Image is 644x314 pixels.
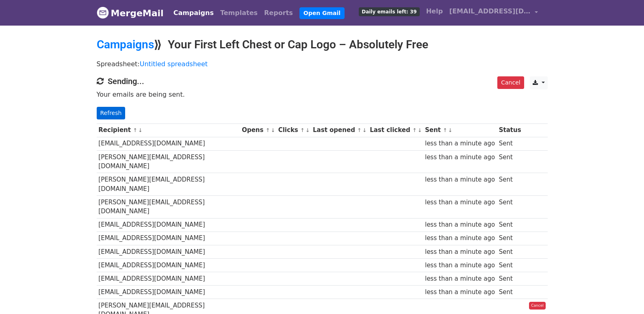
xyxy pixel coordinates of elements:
[497,258,523,272] td: Sent
[97,60,548,68] p: Spreadsheet:
[497,195,523,218] td: Sent
[140,60,208,68] a: Untitled spreadsheet
[97,137,240,150] td: [EMAIL_ADDRESS][DOMAIN_NAME]
[217,5,261,21] a: Templates
[497,173,523,196] td: Sent
[425,139,495,148] div: less than a minute ago
[97,218,240,232] td: [EMAIL_ADDRESS][DOMAIN_NAME]
[497,137,523,150] td: Sent
[97,195,240,218] td: [PERSON_NAME][EMAIL_ADDRESS][DOMAIN_NAME]
[425,274,495,284] div: less than a minute ago
[97,90,548,99] p: Your emails are being sent.
[299,7,345,19] a: Open Gmail
[412,127,417,133] a: ↑
[425,261,495,270] div: less than a minute ago
[443,127,447,133] a: ↑
[97,232,240,245] td: [EMAIL_ADDRESS][DOMAIN_NAME]
[448,127,453,133] a: ↓
[266,127,270,133] a: ↑
[170,5,217,21] a: Campaigns
[306,127,310,133] a: ↓
[425,247,495,257] div: less than a minute ago
[240,123,276,137] th: Opens
[425,198,495,207] div: less than a minute ago
[97,173,240,196] td: [PERSON_NAME][EMAIL_ADDRESS][DOMAIN_NAME]
[368,123,423,137] th: Last clicked
[449,6,531,16] span: [EMAIL_ADDRESS][DOMAIN_NAME]
[418,127,422,133] a: ↓
[362,127,367,133] a: ↓
[97,38,154,51] a: Campaigns
[425,234,495,243] div: less than a minute ago
[133,127,137,133] a: ↑
[97,272,240,285] td: [EMAIL_ADDRESS][DOMAIN_NAME]
[497,123,523,137] th: Status
[138,127,143,133] a: ↓
[529,302,546,310] a: Cancel
[97,258,240,272] td: [EMAIL_ADDRESS][DOMAIN_NAME]
[97,6,109,19] img: MergeMail logo
[97,245,240,258] td: [EMAIL_ADDRESS][DOMAIN_NAME]
[423,3,446,19] a: Help
[425,220,495,230] div: less than a minute ago
[425,288,495,297] div: less than a minute ago
[97,107,126,119] a: Refresh
[497,286,523,299] td: Sent
[603,275,644,314] iframe: Chat Widget
[497,218,523,232] td: Sent
[356,3,423,19] a: Daily emails left: 39
[446,3,541,22] a: [EMAIL_ADDRESS][DOMAIN_NAME]
[423,123,497,137] th: Sent
[497,232,523,245] td: Sent
[97,4,164,22] a: MergeMail
[311,123,368,137] th: Last opened
[271,127,275,133] a: ↓
[261,5,296,21] a: Reports
[497,272,523,285] td: Sent
[357,127,362,133] a: ↑
[97,286,240,299] td: [EMAIL_ADDRESS][DOMAIN_NAME]
[497,245,523,258] td: Sent
[300,127,305,133] a: ↑
[497,76,524,89] a: Cancel
[97,123,240,137] th: Recipient
[497,150,523,173] td: Sent
[359,7,419,16] span: Daily emails left: 39
[97,76,548,86] h4: Sending...
[97,150,240,173] td: [PERSON_NAME][EMAIL_ADDRESS][DOMAIN_NAME]
[276,123,311,137] th: Clicks
[425,175,495,184] div: less than a minute ago
[97,38,548,52] h2: ⟫ Your First Left Chest or Cap Logo – Absolutely Free
[425,153,495,162] div: less than a minute ago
